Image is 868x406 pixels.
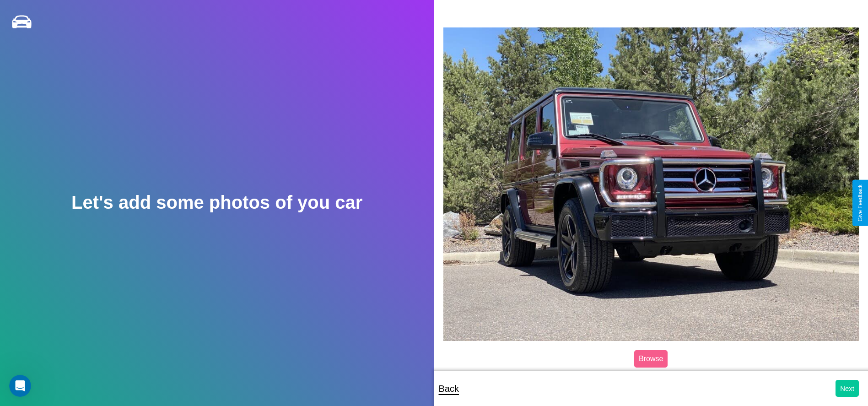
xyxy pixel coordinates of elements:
[439,380,459,397] p: Back
[71,192,362,213] h2: Let's add some photos of you car
[9,375,31,397] iframe: Intercom live chat
[857,184,863,222] div: Give Feedback
[634,350,668,368] label: Browse
[443,27,859,341] img: posted
[836,380,859,397] button: Next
